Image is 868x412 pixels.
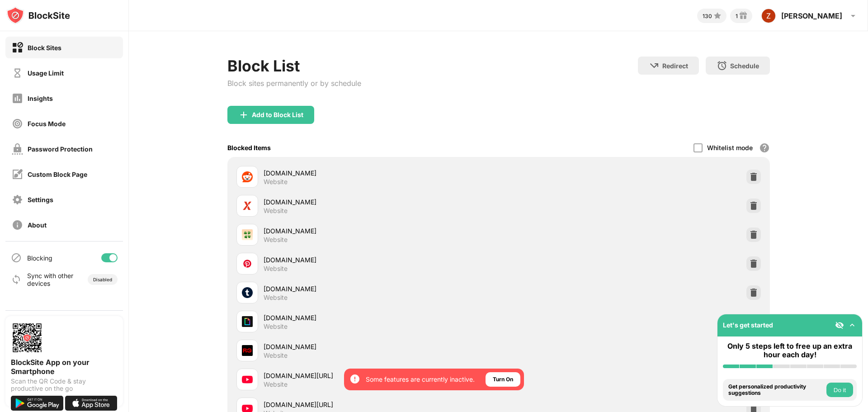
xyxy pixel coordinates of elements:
[264,322,288,331] div: Website
[242,345,253,356] img: favicons
[264,294,288,302] div: Website
[28,170,87,178] div: Custom Block Page
[28,221,47,229] div: About
[662,62,688,70] div: Redirect
[349,374,360,384] img: error-circle-white.svg
[264,168,499,178] div: [DOMAIN_NAME]
[27,272,74,287] div: Sync with other devices
[11,358,118,376] div: BlockSite App on your Smartphone
[242,258,253,269] img: favicons
[242,171,253,182] img: favicons
[264,207,288,215] div: Website
[27,254,52,262] div: Blocking
[12,93,23,104] img: insights-off.svg
[12,143,23,155] img: password-protection-off.svg
[11,378,118,392] div: Scan the QR Code & stay productive on the go
[12,194,23,205] img: settings-off.svg
[242,374,253,385] img: favicons
[252,111,303,118] div: Add to Block List
[12,67,23,79] img: time-usage-off.svg
[703,13,712,19] div: 130
[712,10,723,21] img: points-small.svg
[93,277,112,282] div: Disabled
[264,255,499,265] div: [DOMAIN_NAME]
[848,321,857,330] img: omni-setup-toggle.svg
[11,274,22,285] img: sync-icon.svg
[242,229,253,240] img: favicons
[11,396,63,411] img: get-it-on-google-play.svg
[264,236,288,244] div: Website
[264,265,288,273] div: Website
[723,321,773,329] div: Let's get started
[11,252,22,263] img: blocking-icon.svg
[28,120,66,128] div: Focus Mode
[65,396,118,411] img: download-on-the-app-store.svg
[6,6,70,24] img: logo-blocksite.svg
[12,169,23,180] img: customize-block-page-off.svg
[227,79,361,88] div: Block sites permanently or by schedule
[264,284,499,294] div: [DOMAIN_NAME]
[264,380,288,388] div: Website
[761,9,776,23] img: ACg8ocJjk0TYCf6OCS9HjGFUTMlm_1Vgc-KQ6d95NP0kUnUwSqWqKQ=s96-c
[242,287,253,298] img: favicons
[28,145,93,153] div: Password Protection
[264,400,499,409] div: [DOMAIN_NAME][URL]
[736,13,738,19] div: 1
[738,10,749,21] img: reward-small.svg
[264,313,499,322] div: [DOMAIN_NAME]
[835,321,844,330] img: eye-not-visible.svg
[12,219,23,231] img: about-off.svg
[227,144,271,152] div: Blocked Items
[28,196,53,204] div: Settings
[264,197,499,207] div: [DOMAIN_NAME]
[728,384,824,397] div: Get personalized productivity suggestions
[826,383,853,397] button: Do it
[28,69,64,77] div: Usage Limit
[227,57,361,75] div: Block List
[12,42,23,53] img: block-on.svg
[781,11,842,20] div: [PERSON_NAME]
[264,342,499,351] div: [DOMAIN_NAME]
[28,44,61,52] div: Block Sites
[493,375,513,384] div: Turn On
[264,371,499,380] div: [DOMAIN_NAME][URL]
[28,95,53,102] div: Insights
[242,200,253,211] img: favicons
[366,375,475,384] div: Some features are currently inactive.
[264,178,288,186] div: Website
[730,62,759,70] div: Schedule
[264,351,288,360] div: Website
[11,322,43,354] img: options-page-qr-code.png
[242,316,253,327] img: favicons
[12,118,23,129] img: focus-off.svg
[264,226,499,236] div: [DOMAIN_NAME]
[723,342,857,359] div: Only 5 steps left to free up an extra hour each day!
[707,144,753,152] div: Whitelist mode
